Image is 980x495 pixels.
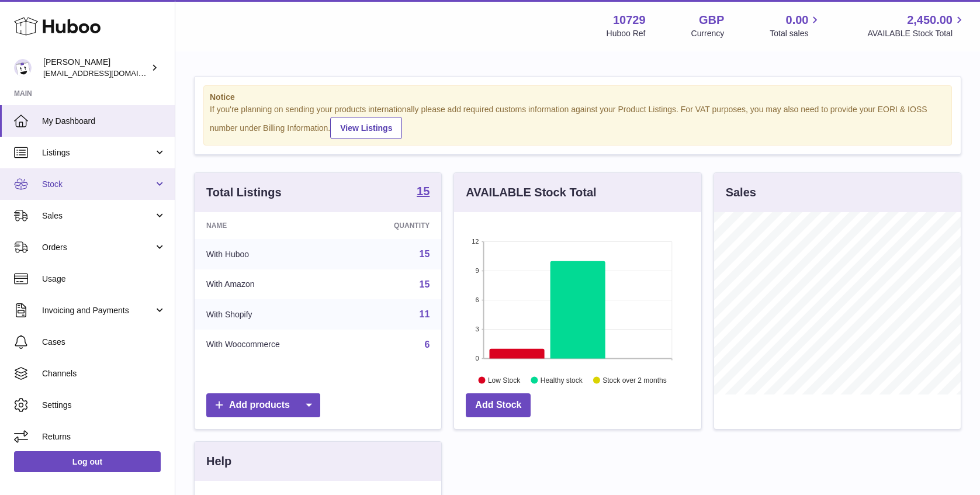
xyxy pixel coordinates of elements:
th: Quantity [348,212,441,239]
text: Low Stock [488,376,521,384]
text: 12 [472,238,479,245]
div: If you're planning on sending your products internationally please add required customs informati... [210,104,946,139]
strong: Notice [210,92,946,103]
text: Healthy stock [541,376,583,384]
text: 0 [476,355,479,362]
span: Usage [42,274,166,285]
div: Currency [691,28,725,39]
span: Sales [42,210,154,221]
td: With Woocommerce [195,330,348,360]
a: View Listings [330,117,402,139]
span: 2,450.00 [907,12,953,28]
a: Add Stock [466,393,531,417]
a: Add products [206,393,320,417]
span: AVAILABLE Stock Total [867,28,966,39]
span: Total sales [770,28,822,39]
span: Settings [42,400,166,411]
div: [PERSON_NAME] [43,57,148,79]
td: With Amazon [195,269,348,300]
span: Returns [42,431,166,442]
a: 15 [417,185,430,199]
strong: 15 [417,185,430,197]
a: Log out [14,451,161,472]
span: Orders [42,242,154,253]
span: Stock [42,179,154,190]
text: 9 [476,267,479,274]
div: Huboo Ref [607,28,646,39]
img: hello@mikkoa.com [14,59,32,77]
text: 3 [476,326,479,333]
strong: GBP [699,12,724,28]
h3: Sales [726,185,756,200]
text: 6 [476,296,479,303]
strong: 10729 [613,12,646,28]
td: With Shopify [195,299,348,330]
span: 0.00 [786,12,809,28]
span: My Dashboard [42,116,166,127]
span: [EMAIL_ADDRESS][DOMAIN_NAME] [43,68,172,78]
a: 6 [424,340,430,349]
a: 11 [420,309,430,319]
h3: Total Listings [206,185,282,200]
span: Listings [42,147,154,158]
h3: Help [206,454,231,469]
text: Stock over 2 months [603,376,667,384]
td: With Huboo [195,239,348,269]
a: 2,450.00 AVAILABLE Stock Total [867,12,966,39]
span: Channels [42,368,166,379]
span: Cases [42,337,166,348]
h3: AVAILABLE Stock Total [466,185,596,200]
span: Invoicing and Payments [42,305,154,316]
a: 15 [420,279,430,289]
th: Name [195,212,348,239]
a: 15 [420,249,430,259]
a: 0.00 Total sales [770,12,822,39]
